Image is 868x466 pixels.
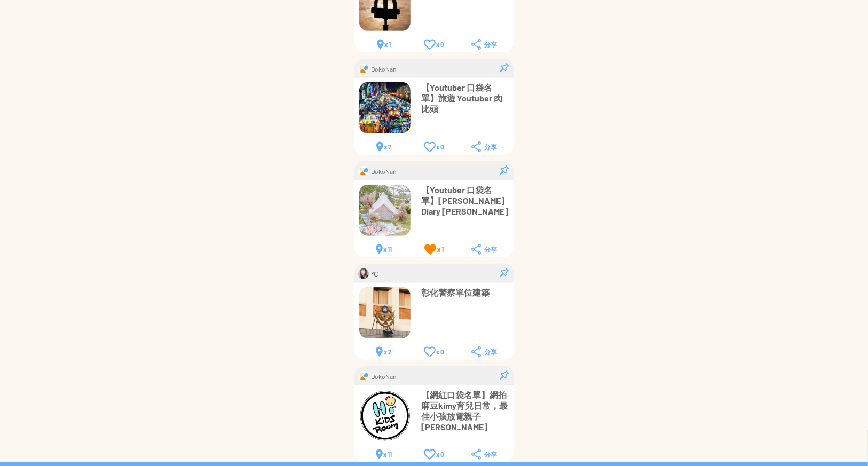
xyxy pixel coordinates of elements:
[421,287,509,298] p: 彰化警察單位建築
[359,185,411,236] img: Visruth.jpg not found
[424,141,445,152] div: x 0
[371,268,497,279] div: ℃
[376,449,392,460] div: x 11
[471,449,497,460] div: 分享
[424,346,445,357] div: x 0
[376,244,392,255] div: x 11
[359,390,411,441] img: Visruth.jpg not found
[376,346,392,357] div: x 2
[421,390,509,432] p: 【網紅口袋名單】網拍麻豆kimy育兒日常，最佳小孩放電親子[PERSON_NAME]
[471,39,497,50] div: 分享
[358,64,369,74] img: Visruth.jpg not found
[421,185,509,217] p: 【Youtuber 口袋名單】[PERSON_NAME] Diary [PERSON_NAME]
[358,166,369,177] img: Visruth.jpg not found
[359,287,411,338] img: Visruth.jpg not found
[471,346,497,357] div: 分享
[421,82,509,114] p: 【Youtuber 口袋名單】旅遊 Youtuber 肉比頭
[359,82,411,133] img: Visruth.jpg not found
[371,64,497,74] div: DokoNani
[471,244,497,255] div: 分享
[424,39,445,50] div: x 0
[358,371,369,382] img: Visruth.jpg not found
[424,449,445,460] div: x 0
[471,141,497,152] div: 分享
[424,244,444,255] div: x 1
[371,371,497,382] div: DokoNani
[377,39,391,50] div: x 1
[358,268,369,279] img: Visruth.jpg not found
[376,141,392,152] div: x 7
[371,166,497,177] div: DokoNani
